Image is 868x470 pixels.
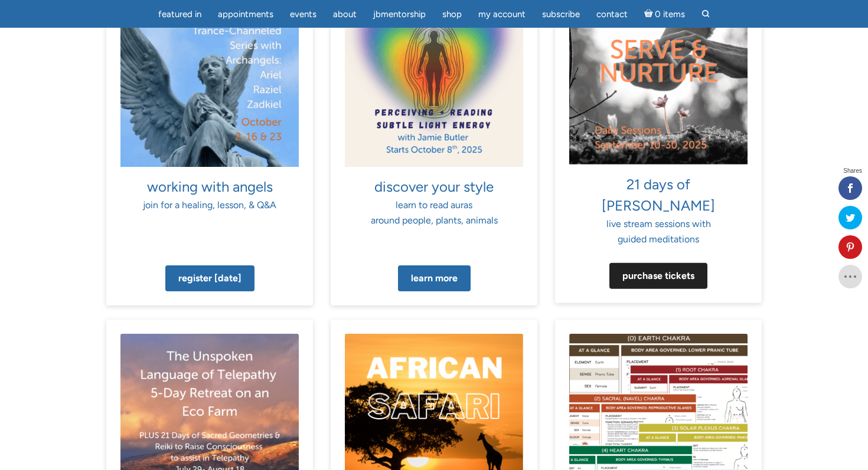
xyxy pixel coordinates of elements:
[283,3,324,26] a: Events
[606,218,711,229] span: live stream sessions with
[843,168,862,174] span: Shares
[609,263,707,289] a: Purchase tickets
[165,265,254,291] a: Register [DATE]
[589,3,635,26] a: Contact
[211,3,280,26] a: Appointments
[398,265,471,291] a: Learn more
[143,199,276,211] span: join for a healing, lesson, & Q&A
[644,9,655,19] i: Cart
[396,199,472,211] span: learn to read auras
[602,176,715,214] span: 21 days of [PERSON_NAME]
[542,9,580,19] span: Subscribe
[366,3,433,26] a: JBMentorship
[147,178,273,195] span: working with angels
[535,3,587,26] a: Subscribe
[478,9,526,19] span: My Account
[158,9,201,19] span: featured in
[290,9,316,19] span: Events
[655,10,685,19] span: 0 items
[151,3,208,26] a: featured in
[218,9,273,19] span: Appointments
[374,178,494,195] span: discover your style
[618,233,699,244] span: guided meditations
[442,9,462,19] span: Shop
[333,9,357,19] span: About
[373,9,426,19] span: JBMentorship
[435,3,469,26] a: Shop
[596,9,628,19] span: Contact
[371,215,498,226] span: around people, plants, animals
[637,2,693,26] a: Cart0 items
[471,3,533,26] a: My Account
[326,3,364,26] a: About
